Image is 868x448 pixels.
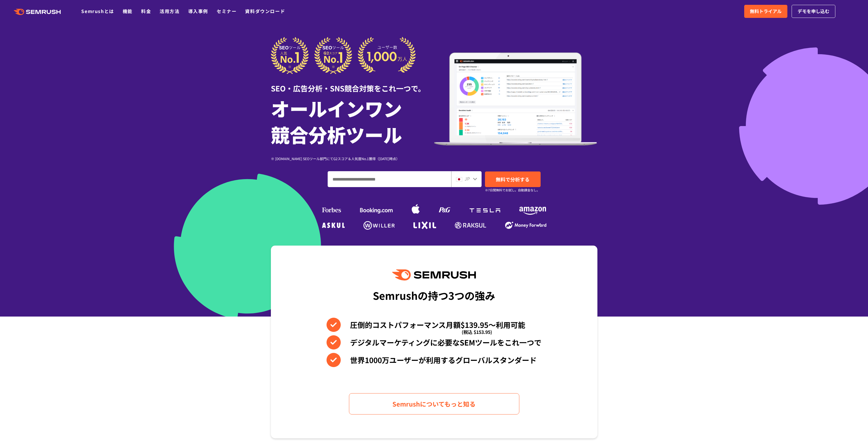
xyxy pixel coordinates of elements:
span: デモを申し込む [798,8,829,15]
a: 資料ダウンロード [245,8,285,14]
small: ※7日間無料でお試し。自動課金なし。 [485,187,540,193]
a: セミナー [217,8,237,14]
a: 無料トライアル [744,5,787,18]
span: Semrushについてもっと知る [392,399,476,409]
span: JP [465,175,470,182]
span: 無料トライアル [750,8,782,15]
a: 導入事例 [188,8,208,14]
img: Semrush [392,269,476,280]
div: SEO・広告分析・SNS競合対策をこれ一つで。 [271,74,434,94]
a: デモを申し込む [792,5,835,18]
div: Semrushの持つ3つの強み [373,285,495,306]
a: Semrushについてもっと知る [349,393,519,414]
div: ※ [DOMAIN_NAME] SEOツール部門にてG2スコア＆人気度No.1獲得（[DATE]時点） [271,156,434,161]
li: 世界1000万ユーザーが利用するグローバルスタンダード [327,353,541,367]
a: 無料で分析する [485,171,541,187]
a: 活用方法 [160,8,179,14]
a: Semrushとは [81,8,114,14]
span: (税込 $153.95) [462,325,492,339]
input: ドメイン、キーワードまたはURLを入力してください [328,171,451,187]
li: 圧倒的コストパフォーマンス月額$139.95〜利用可能 [327,318,541,332]
h1: オールインワン 競合分析ツール [271,95,434,147]
a: 料金 [141,8,151,14]
a: 機能 [123,8,133,14]
li: デジタルマーケティングに必要なSEMツールをこれ一つで [327,335,541,349]
span: 無料で分析する [496,176,530,183]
